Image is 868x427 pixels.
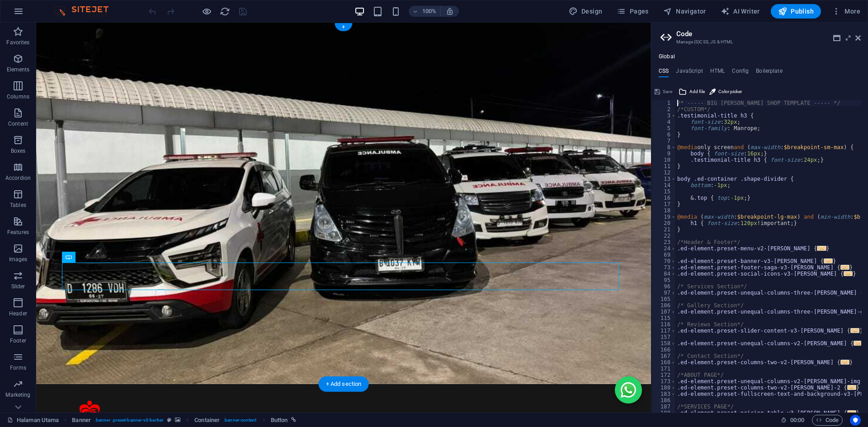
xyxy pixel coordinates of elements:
span: . banner .preset-banner-v3-barber [94,415,164,426]
div: 24 [652,245,676,252]
button: Pages [613,4,652,19]
div: 69 [652,252,676,258]
div: 115 [652,315,676,321]
div: 5 [652,125,676,131]
h4: Global [659,53,675,61]
h3: Manage (S)CSS, JS & HTML [676,38,843,46]
i: This element contains a background [175,418,180,422]
span: . banner-content [223,415,256,426]
div: 14 [652,182,676,188]
p: Favorites [6,39,29,46]
div: 2 [652,106,676,113]
div: + Add section [319,376,369,392]
h4: Boilerplate [756,68,783,78]
h4: HTML [710,68,725,78]
div: 9 [652,150,676,157]
div: 20 [652,220,676,226]
div: 12 [652,169,676,176]
p: Features [7,229,29,236]
div: 10 [652,157,676,163]
span: Click to select. Double-click to edit [194,415,220,426]
div: 168 [652,359,676,366]
span: Design [569,7,603,16]
div: 4 [652,119,676,125]
span: Publish [778,7,814,16]
button: Add file [677,86,706,97]
div: 84 [652,271,676,277]
span: Code [816,415,839,426]
div: 186 [652,397,676,404]
span: 00 00 [790,415,804,426]
div: 7 [652,138,676,144]
p: Accordion [5,174,31,182]
button: Click here to leave preview mode and continue editing [201,6,212,17]
div: 97 [652,290,676,296]
div: 17 [652,201,676,207]
div: 183 [652,391,676,397]
button: Navigator [660,4,710,19]
div: 173 [652,378,676,385]
p: Boxes [11,147,26,155]
button: Color picker [708,86,743,97]
button: More [828,4,864,19]
span: ... [850,328,859,333]
button: AI Writer [717,4,764,19]
div: 96 [652,283,676,290]
p: Header [9,310,27,317]
button: 100% [409,6,441,17]
span: ... [847,385,856,390]
div: 172 [652,372,676,378]
div: 117 [652,328,676,334]
div: 157 [652,334,676,340]
div: 171 [652,366,676,372]
div: 116 [652,321,676,328]
span: Pages [617,7,648,16]
p: Elements [7,66,30,73]
h6: Session time [781,415,805,426]
div: + [335,23,352,31]
i: This element is a customizable preset [167,418,171,422]
button: reload [219,6,230,17]
div: 180 [652,385,676,391]
p: Slider [11,283,25,290]
div: 167 [652,353,676,359]
span: Color picker [718,86,742,97]
p: Content [8,120,28,127]
p: Footer [10,337,26,344]
p: Forms [10,364,26,371]
a: Click to cancel selection. Double-click to open Pages [7,415,59,426]
span: Navigator [663,7,706,16]
div: 13 [652,176,676,182]
h4: JavaScript [676,68,703,78]
div: 158 [652,340,676,347]
span: AI Writer [721,7,760,16]
div: 187 [652,404,676,410]
div: 21 [652,226,676,233]
div: 8 [652,144,676,150]
span: : [797,417,798,423]
span: Add file [689,86,705,97]
div: 11 [652,163,676,169]
span: ... [854,341,863,346]
span: More [832,7,860,16]
div: 188 [652,410,676,416]
div: 70 [652,258,676,264]
div: 19 [652,214,676,220]
button: Code [812,415,843,426]
p: Images [9,256,28,263]
div: 166 [652,347,676,353]
p: Tables [10,202,26,209]
div: 15 [652,188,676,195]
p: Columns [7,93,29,100]
span: ... [817,246,826,251]
h4: CSS [659,68,669,78]
div: Design (Ctrl+Alt+Y) [565,4,606,19]
div: 16 [652,195,676,201]
button: Design [565,4,606,19]
div: 18 [652,207,676,214]
div: 106 [652,302,676,309]
span: ... [824,258,833,263]
p: Marketing [5,391,30,399]
div: 3 [652,113,676,119]
img: Editor Logo [52,6,120,17]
